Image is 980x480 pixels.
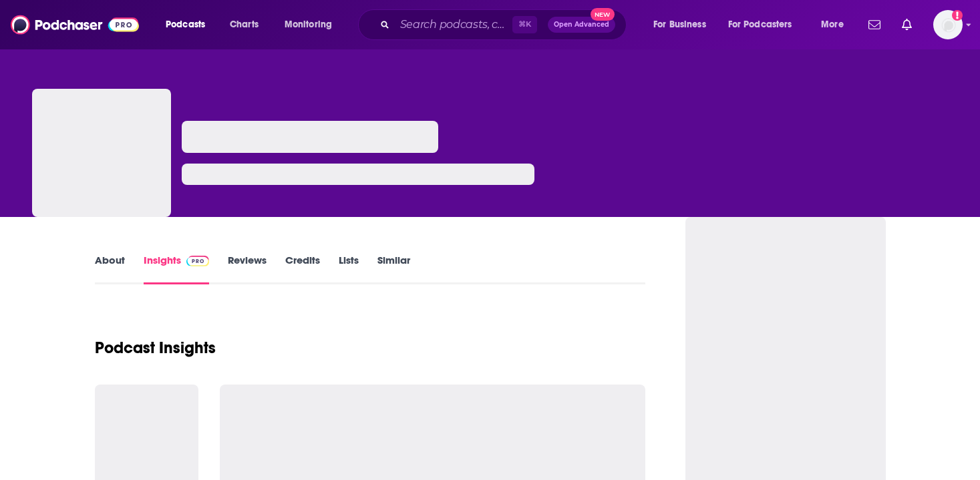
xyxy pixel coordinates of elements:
button: Open AdvancedNew [548,17,615,33]
span: Charts [230,15,259,34]
a: Reviews [228,254,267,284]
input: Search podcasts, credits, & more... [395,14,512,35]
button: open menu [719,14,812,35]
span: For Podcasters [728,15,792,34]
span: New [591,8,615,21]
a: InsightsPodchaser Pro [144,254,210,284]
div: Search podcasts, credits, & more... [371,9,639,40]
button: open menu [275,14,349,35]
a: Similar [377,254,410,284]
a: Show notifications dropdown [896,13,917,36]
span: For Business [653,15,706,34]
a: Lists [339,254,359,284]
button: open menu [156,14,222,35]
a: Credits [285,254,320,284]
img: User Profile [933,10,963,39]
span: Logged in as sashagoldin [933,10,963,39]
h1: Podcast Insights [95,338,216,358]
a: About [95,254,125,284]
span: Monitoring [285,15,332,34]
span: Open Advanced [554,21,609,28]
span: More [821,15,844,34]
a: Show notifications dropdown [863,13,886,36]
button: open menu [812,14,860,35]
svg: Add a profile image [952,10,963,21]
img: Podchaser - Follow, Share and Rate Podcasts [11,12,139,37]
a: Charts [221,14,267,35]
button: Show profile menu [933,10,963,39]
span: ⌘ K [512,16,537,33]
button: open menu [644,14,723,35]
span: Podcasts [166,15,205,34]
img: Podchaser Pro [186,256,210,266]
